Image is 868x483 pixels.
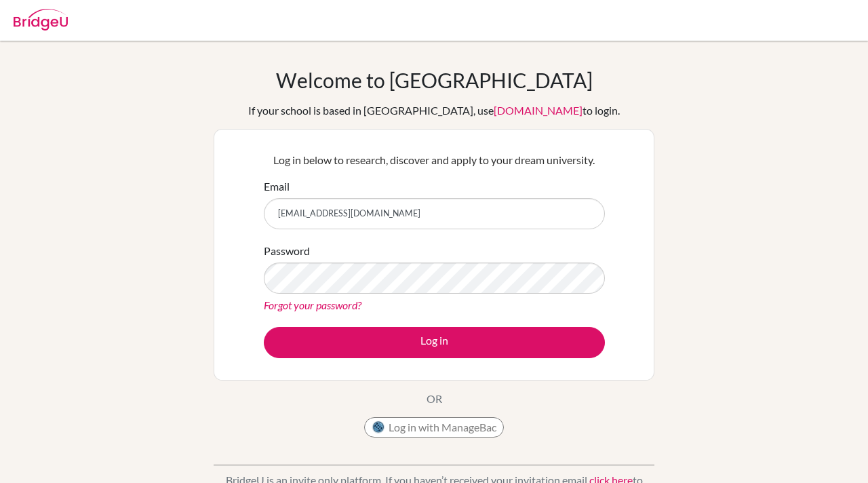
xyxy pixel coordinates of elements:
[427,391,442,407] p: OR
[264,152,605,168] p: Log in below to research, discover and apply to your dream university.
[14,9,68,31] img: Bridge-U
[276,68,593,92] h1: Welcome to [GEOGRAPHIC_DATA]
[264,178,290,195] label: Email
[264,243,310,259] label: Password
[364,417,504,438] button: Log in with ManageBac
[248,102,620,119] div: If your school is based in [GEOGRAPHIC_DATA], use to login.
[494,104,583,117] a: [DOMAIN_NAME]
[264,327,605,358] button: Log in
[264,298,361,311] a: Forgot your password?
